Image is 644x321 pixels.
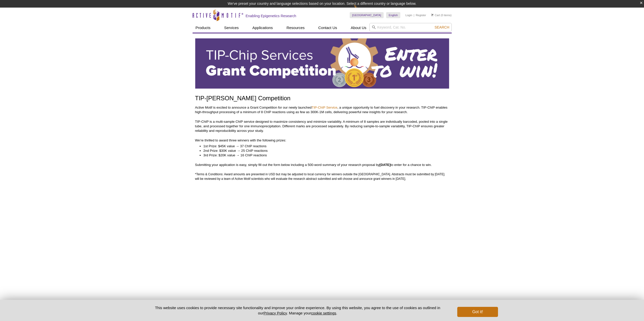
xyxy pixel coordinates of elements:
a: [GEOGRAPHIC_DATA] [350,12,384,18]
a: Register [416,13,426,17]
a: About Us [348,23,369,33]
p: We’re thrilled to award three winners with the following prizes: [195,138,449,143]
a: Services [221,23,242,33]
p: Submitting your application is easy, simply fill out the form below including a 500-word summary ... [195,163,449,167]
h1: TIP-[PERSON_NAME] Competition [195,95,449,102]
a: Cart [431,13,440,17]
a: Login [405,13,412,17]
img: Your Cart [431,14,433,16]
a: English [386,12,400,18]
p: This website uses cookies to provide necessary site functionality and improve your online experie... [146,305,449,316]
a: Privacy Policy [263,311,287,315]
a: Applications [249,23,276,33]
img: Change Here [354,4,367,16]
button: cookie settings [311,311,336,315]
p: TIP-ChIP is a multi-sample ChIP service designed to maximize consistency and minimize variability... [195,119,449,133]
span: Search [434,25,449,29]
a: Resources [283,23,308,33]
p: Active Motif is excited to announce a Grant Competition for our newly launched , a unique opportu... [195,105,449,114]
li: 2nd Prize: $30K value → 25 ChIP reactions [203,149,444,153]
li: 1st Prize: $45K value → 37 ChIP reactions [203,144,444,149]
button: Got it! [457,307,498,317]
h2: Enabling Epigenetics Research [246,14,296,18]
li: 3rd Prize: $20K value → 16 ChIP reactions [203,153,444,158]
a: Contact Us [315,23,340,33]
img: Active Motif TIP-ChIP Services Grant Competition [195,38,449,89]
strong: [DATE] [380,163,391,167]
li: (0 items) [431,12,452,18]
input: Keyword, Cat. No. [369,23,452,32]
a: TIP-ChIP Service [312,106,338,109]
p: *Terms & Conditions: Award amounts are presented in USD but may be adjusted to local currency for... [195,172,449,181]
a: Products [193,23,214,33]
li: | [414,12,414,18]
button: Search [433,25,451,30]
